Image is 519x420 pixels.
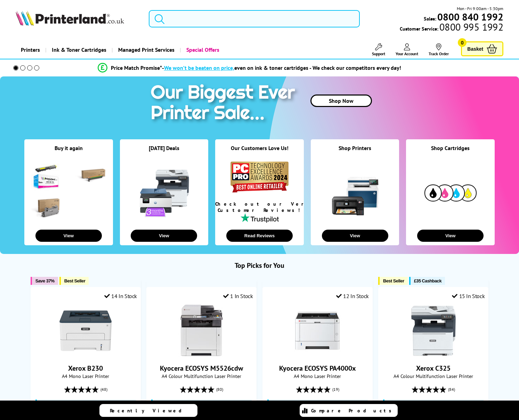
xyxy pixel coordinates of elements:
[215,201,304,213] div: Check out our Verified Customer Reviews!
[458,38,467,47] span: 0
[35,230,102,242] button: View
[52,41,106,59] span: Ink & Toner Cartridges
[291,351,343,358] a: Kyocera ECOSYS PA4000x
[180,41,225,59] a: Special Offers
[396,43,418,56] a: Your Account
[150,373,253,379] span: A4 Colour Multifunction Laser Printer
[120,145,209,160] div: [DATE] Deals
[176,351,228,358] a: Kyocera ECOSYS M5526cdw
[279,364,356,373] a: Kyocera ECOSYS PA4000x
[226,230,293,242] button: Read Reviews
[110,407,189,414] span: Recently Viewed
[372,51,385,56] span: Support
[112,41,180,59] a: Managed Print Services
[64,278,86,283] span: Best Seller
[448,383,455,396] span: (84)
[406,145,495,160] div: Shop Cartridges
[407,351,460,358] a: Xerox C325
[31,277,58,285] button: Save 37%
[16,10,124,26] img: Printerland Logo
[147,76,302,131] img: printer sale
[457,5,503,12] span: Mon - Fri 9:00am - 5:30pm
[424,15,436,22] span: Sales:
[409,277,445,285] button: £35 Cashback
[162,64,401,71] div: - even on ink & toner cartridges - We check our competitors every day!
[176,305,228,357] img: Kyocera ECOSYS M5526cdw
[436,14,503,20] a: 0800 840 1992
[300,404,398,417] a: Compare Products
[452,293,485,299] div: 15 In Stock
[437,10,503,23] b: 0800 840 1992
[311,145,399,160] div: Shop Printers
[266,373,369,379] span: A4 Mono Laser Printer
[400,24,503,32] span: Customer Service:
[215,145,304,160] div: Our Customers Love Us!
[100,383,107,396] span: (48)
[35,278,55,283] span: Save 37%
[383,278,404,283] span: Best Seller
[3,62,495,74] li: modal_Promise
[99,404,197,417] a: Recently Viewed
[378,277,408,285] button: Best Seller
[382,373,485,379] span: A4 Colour Multifunction Laser Printer
[16,41,45,59] a: Printers
[45,41,112,59] a: Ink & Toner Cartridges
[416,364,451,373] a: Xerox C325
[311,407,395,414] span: Compare Products
[55,145,83,151] a: Buy it again
[131,230,197,242] button: View
[372,43,385,56] a: Support
[160,364,243,373] a: Kyocera ECOSYS M5526cdw
[332,383,339,396] span: (19)
[396,51,418,56] span: Your Account
[461,41,503,56] a: Basket 0
[291,305,343,357] img: Kyocera ECOSYS PA4000x
[59,277,89,285] button: Best Seller
[216,383,223,396] span: (80)
[438,24,503,30] span: 0800 995 1992
[417,230,484,242] button: View
[111,64,162,71] span: Price Match Promise*
[223,293,253,299] div: 1 In Stock
[16,10,140,27] a: Printerland Logo
[310,94,372,107] a: Shop Now
[59,351,112,358] a: Xerox B230
[68,364,103,373] a: Xerox B230
[164,64,234,71] span: We won’t be beaten on price,
[429,43,449,56] a: Track Order
[322,230,388,242] button: View
[467,44,483,53] span: Basket
[414,278,441,283] span: £35 Cashback
[34,373,137,379] span: A4 Mono Laser Printer
[59,305,112,357] img: Xerox B230
[407,305,460,357] img: Xerox C325
[336,293,369,299] div: 12 In Stock
[104,293,137,299] div: 14 In Stock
